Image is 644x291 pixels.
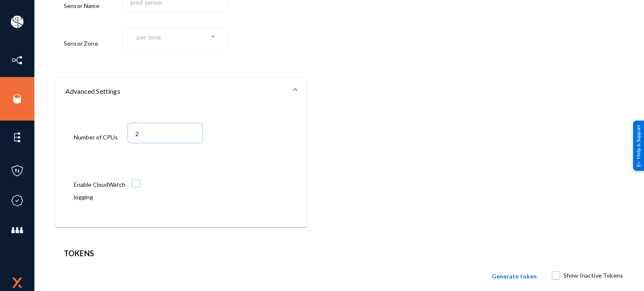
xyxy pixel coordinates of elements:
[11,54,23,67] img: icon-inventory.svg
[636,161,641,167] img: help_support.svg
[11,131,23,144] img: icon-elements.svg
[11,194,23,207] img: icon-compliance.svg
[563,269,623,282] span: Show Inactive Tokens
[64,26,122,61] div: Sensor Zone
[65,86,287,96] mat-panel-title: Advanced Settings
[74,121,127,153] div: Number of CPUs
[55,105,307,227] div: Advanced Settings
[11,93,23,105] img: icon-sources.svg
[74,178,127,203] div: Enable CloudWatch logging
[137,33,161,41] span: poc-zone
[64,248,615,259] header: Tokens
[55,78,307,105] mat-expansion-panel-header: Advanced Settings
[485,268,543,285] button: Generate token
[492,273,537,280] span: Generate token
[135,130,199,138] input: 1-64
[11,165,23,177] img: icon-policies.svg
[11,224,23,237] img: icon-members.svg
[633,120,644,170] div: Help & Support
[11,15,23,28] img: ACg8ocIa8OWj5FIzaB8MU-JIbNDt0RWcUDl_eQ0ZyYxN7rWYZ1uJfn9p=s96-c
